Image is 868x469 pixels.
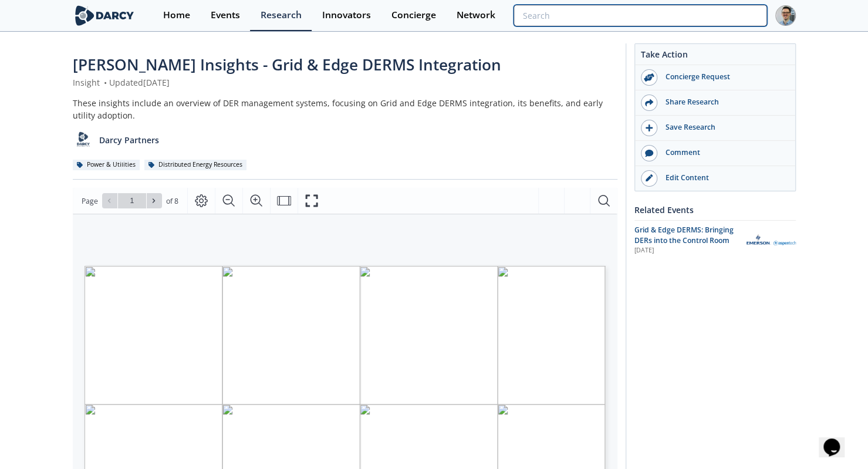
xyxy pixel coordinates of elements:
a: Edit Content [635,166,795,191]
div: Share Research [657,97,789,107]
span: • [102,77,109,88]
p: Darcy Partners [99,134,159,146]
input: Advanced Search [514,5,766,26]
div: [DATE] [634,246,738,255]
img: Aspen Technology [747,234,796,245]
div: Power & Utilities [73,160,140,170]
div: Take Action [635,48,795,65]
img: logo-wide.svg [73,5,137,26]
div: Innovators [322,11,371,20]
div: These insights include an overview of DER management systems, focusing on Grid and Edge DERMS int... [73,97,617,122]
div: Home [163,11,190,20]
div: Network [457,11,495,20]
div: Comment [657,147,789,158]
div: Edit Content [657,173,789,183]
div: Distributed Energy Resources [144,160,247,170]
iframe: chat widget [819,422,856,457]
div: Concierge [391,11,436,20]
div: Concierge Request [657,72,789,82]
img: Profile [775,5,796,26]
a: Grid & Edge DERMS: Bringing DERs into the Control Room [DATE] Aspen Technology [634,225,796,256]
div: Events [211,11,240,20]
div: Save Research [657,122,789,133]
div: Related Events [634,200,796,220]
span: [PERSON_NAME] Insights - Grid & Edge DERMS Integration [73,54,501,75]
span: Grid & Edge DERMS: Bringing DERs into the Control Room [634,225,734,245]
div: Insight Updated [DATE] [73,76,617,89]
div: Research [261,11,302,20]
